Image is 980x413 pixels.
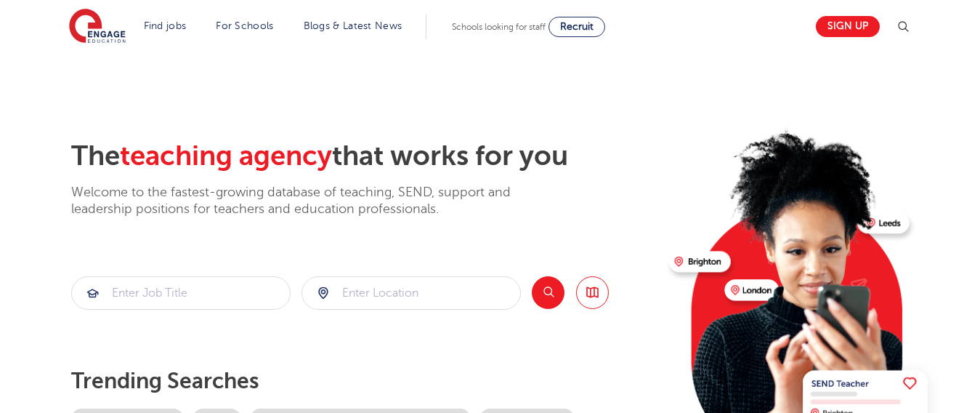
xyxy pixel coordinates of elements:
div: Submit [301,276,521,310]
a: Recruit [548,17,605,37]
span: Schools looking for staff [452,22,546,32]
input: Submit [302,277,520,309]
h2: The that works for you [71,140,657,173]
p: Welcome to the fastest-growing database of teaching, SEND, support and leadership positions for t... [71,184,551,218]
span: teaching agency [120,140,332,172]
input: Submit [72,277,290,309]
div: Submit [71,276,291,310]
button: Search [532,276,564,309]
a: Blogs & Latest News [304,20,402,31]
a: Find jobs [144,20,187,31]
a: For Schools [216,20,273,31]
p: Trending searches [71,368,657,394]
span: Recruit [560,21,594,32]
img: Engage Education [69,9,126,45]
a: Sign up [816,16,880,37]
